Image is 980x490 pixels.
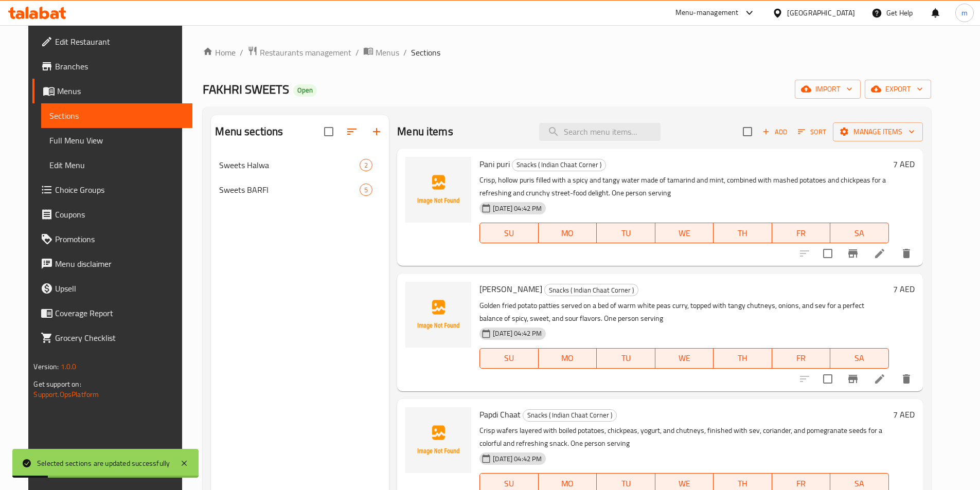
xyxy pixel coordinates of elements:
button: Branch-specific-item [841,367,865,391]
div: items [360,184,372,196]
span: SU [484,351,534,366]
span: FR [776,351,827,366]
span: [DATE] 04:42 PM [489,204,546,213]
span: WE [660,351,710,366]
a: Promotions [32,227,192,251]
span: Sweets Halwa [219,159,360,171]
span: Select section [737,121,758,142]
span: 2 [360,160,372,170]
span: Snacks ( Indian Chaat Corner ) [512,159,605,171]
h2: Menu items [397,124,453,139]
div: Snacks ( Indian Chaat Corner ) [512,159,606,171]
a: Menus [32,79,192,103]
span: Get support on: [33,377,81,391]
span: Snacks ( Indian Chaat Corner ) [545,284,638,296]
span: Papdi Chaat [479,407,521,422]
button: SU [479,348,538,369]
span: [PERSON_NAME] [479,281,542,297]
button: delete [894,241,919,266]
button: Add section [364,119,389,144]
span: Menu disclaimer [55,258,184,270]
button: MO [539,223,597,243]
span: Add item [758,124,791,140]
button: TH [714,223,772,243]
span: TH [718,351,768,366]
span: TH [718,226,768,241]
span: MO [543,226,593,241]
button: MO [539,348,597,369]
a: Edit menu item [874,373,886,385]
button: TU [597,223,655,243]
button: Add [758,124,791,140]
div: Sweets Halwa2 [211,153,389,177]
img: Ragada Pattice [405,282,471,348]
span: Edit Menu [49,159,184,171]
span: Choice Groups [55,184,184,196]
span: FAKHRI SWEETS [203,78,289,101]
button: FR [772,348,831,369]
span: Upsell [55,282,184,295]
span: Sections [411,46,440,59]
span: Sort items [791,124,833,140]
span: TU [601,351,651,366]
img: Pani puri [405,157,471,223]
span: Select to update [817,243,839,264]
span: 5 [360,185,372,195]
li: / [355,46,359,59]
button: delete [894,367,919,391]
span: Pani puri [479,156,510,172]
span: Select all sections [318,121,340,142]
nav: breadcrumb [203,46,931,59]
span: Add [761,126,789,138]
p: Crisp, hollow puris filled with a spicy and tangy water made of tamarind and mint, combined with ... [479,174,888,199]
button: FR [772,223,831,243]
span: Version: [33,360,59,373]
span: Sort [798,126,826,138]
p: Crisp wafers layered with boiled potatoes, chickpeas, yogurt, and chutneys, finished with sev, co... [479,424,888,450]
span: Menus [57,85,184,97]
div: [GEOGRAPHIC_DATA] [787,7,855,19]
button: Branch-specific-item [841,241,865,266]
span: Full Menu View [49,134,184,147]
span: Edit Restaurant [55,35,184,48]
a: Full Menu View [41,128,192,153]
h6: 7 AED [893,157,915,171]
button: SA [830,223,889,243]
a: Home [203,46,236,59]
span: Sweets BARFI [219,184,360,196]
a: Menus [363,46,399,59]
h2: Menu sections [215,124,283,139]
span: export [873,83,923,96]
span: Coverage Report [55,307,184,319]
nav: Menu sections [211,149,389,206]
li: / [403,46,407,59]
span: [DATE] 04:42 PM [489,329,546,338]
button: Manage items [833,122,923,141]
span: TU [601,226,651,241]
span: Snacks ( Indian Chaat Corner ) [523,409,616,421]
span: MO [543,351,593,366]
span: Coupons [55,208,184,221]
button: TU [597,348,655,369]
div: Snacks ( Indian Chaat Corner ) [544,284,638,296]
span: m [961,7,968,19]
div: Snacks ( Indian Chaat Corner ) [523,409,617,422]
div: Open [293,84,317,97]
span: SU [484,226,534,241]
button: Sort [795,124,829,140]
button: SU [479,223,538,243]
span: Manage items [841,125,915,138]
span: Menus [376,46,399,59]
a: Coverage Report [32,301,192,325]
span: [DATE] 04:42 PM [489,454,546,464]
span: import [803,83,852,96]
a: Coupons [32,202,192,227]
a: Edit Restaurant [32,29,192,54]
button: export [865,80,931,99]
a: Choice Groups [32,177,192,202]
span: Select to update [817,368,839,390]
button: import [795,80,861,99]
span: Sections [49,110,184,122]
p: Golden fried potato patties served on a bed of warm white peas curry, topped with tangy chutneys,... [479,299,888,325]
a: Edit menu item [874,247,886,260]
